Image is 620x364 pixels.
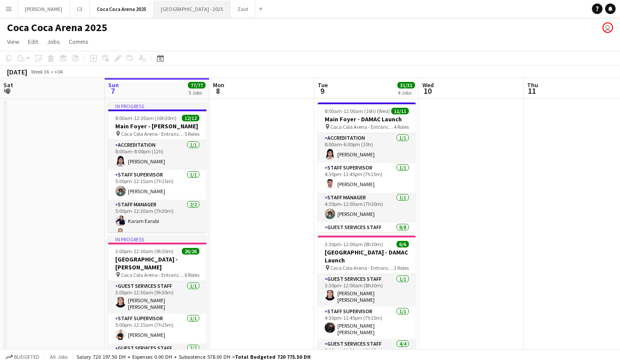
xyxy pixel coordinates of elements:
[526,86,538,96] span: 11
[394,124,409,130] span: 4 Roles
[398,89,415,96] div: 4 Jobs
[318,223,416,346] app-card-role: Guest Services Staff8/85:15pm-11:30pm (6h15m)
[25,36,42,47] a: Edit
[318,274,416,307] app-card-role: Guest Services Staff1/13:30pm-12:00am (8h30m)[PERSON_NAME] [PERSON_NAME]
[18,0,70,18] button: [PERSON_NAME]
[7,21,107,34] h1: Coca Coca Arena 2025
[47,38,60,46] span: Jobs
[318,102,416,232] app-job-card: 8:00am-12:00am (16h) (Wed)11/11Main Foyer - DAMAC Launch Coca Cola Arena - Entrance F4 RolesAccre...
[48,353,69,360] span: All jobs
[318,307,416,339] app-card-role: Staff Supervisor1/14:30pm-11:45pm (7h15m)[PERSON_NAME] [PERSON_NAME]
[107,86,119,96] span: 7
[4,36,23,47] a: View
[182,115,199,121] span: 12/12
[394,265,409,271] span: 3 Roles
[65,36,92,47] a: Comms
[121,131,184,137] span: Coca Cola Arena - Entrance F
[318,133,416,163] app-card-role: Accreditation1/18:00am-6:00pm (10h)[PERSON_NAME]
[108,236,206,243] div: In progress
[316,86,328,96] span: 9
[108,281,206,314] app-card-role: Guest Services Staff1/13:00pm-12:30am (9h30m)[PERSON_NAME] [PERSON_NAME]
[14,354,39,360] span: Budgeted
[527,81,538,89] span: Thu
[154,0,230,18] button: [GEOGRAPHIC_DATA] - 2025
[4,81,13,89] span: Sat
[421,86,434,96] span: 10
[213,81,224,89] span: Mon
[318,193,416,223] app-card-role: Staff Manager1/14:30pm-12:00am (7h30m)[PERSON_NAME]
[397,82,415,88] span: 31/31
[108,81,119,89] span: Sun
[318,163,416,193] app-card-role: Staff Supervisor1/14:30pm-11:45pm (7h15m)[PERSON_NAME]
[108,102,206,232] app-job-card: In progress8:00am-12:30am (16h30m) (Mon)12/12Main Foyer - [PERSON_NAME] Coca Cola Arena - Entranc...
[230,0,255,18] button: Zaid
[330,124,394,130] span: Coca Cola Arena - Entrance F
[602,22,613,33] app-user-avatar: Marisol Pestano
[108,140,206,170] app-card-role: Accreditation1/18:00am-8:00pm (12h)[PERSON_NAME]
[318,248,416,264] h3: [GEOGRAPHIC_DATA] - DAMAC Launch
[235,353,311,360] span: Total Budgeted 720 775.50 DH
[115,248,182,254] span: 3:00pm-12:30am (9h30m) (Mon)
[391,108,409,114] span: 11/11
[29,68,51,75] span: Week 36
[318,115,416,123] h3: Main Foyer - DAMAC Launch
[69,38,89,46] span: Comms
[4,352,41,362] button: Budgeted
[325,108,390,114] span: 8:00am-12:00am (16h) (Wed)
[397,241,409,247] span: 6/6
[43,36,64,47] a: Jobs
[70,0,90,18] button: C3
[330,265,394,271] span: Coca Cola Arena - Entrance F
[182,248,199,254] span: 26/26
[188,89,205,96] div: 5 Jobs
[212,86,224,96] span: 8
[108,200,206,242] app-card-role: Staff Manager2/25:00pm-12:30am (7h30m)Karam Earabi[PERSON_NAME]
[28,38,38,46] span: Edit
[422,81,434,89] span: Wed
[54,68,63,75] div: +04
[121,272,184,278] span: Coca Cola Arena - Entrance F
[115,115,182,121] span: 8:00am-12:30am (16h30m) (Mon)
[325,241,397,247] span: 3:30pm-12:00am (8h30m) (Wed)
[77,353,311,360] div: Salary 720 197.50 DH + Expenses 0.00 DH + Subsistence 578.00 DH =
[2,86,13,96] span: 6
[184,272,199,278] span: 6 Roles
[7,67,27,76] div: [DATE]
[108,314,206,343] app-card-role: Staff Supervisor1/15:00pm-12:15am (7h15m)[PERSON_NAME]
[7,38,19,46] span: View
[108,122,206,130] h3: Main Foyer - [PERSON_NAME]
[184,131,199,137] span: 5 Roles
[108,255,206,271] h3: [GEOGRAPHIC_DATA] - [PERSON_NAME]
[318,81,328,89] span: Tue
[108,170,206,200] app-card-role: Staff Supervisor1/15:00pm-12:15am (7h15m)[PERSON_NAME]
[90,0,154,18] button: Coca Coca Arena 2025
[108,102,206,110] div: In progress
[188,82,205,88] span: 77/77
